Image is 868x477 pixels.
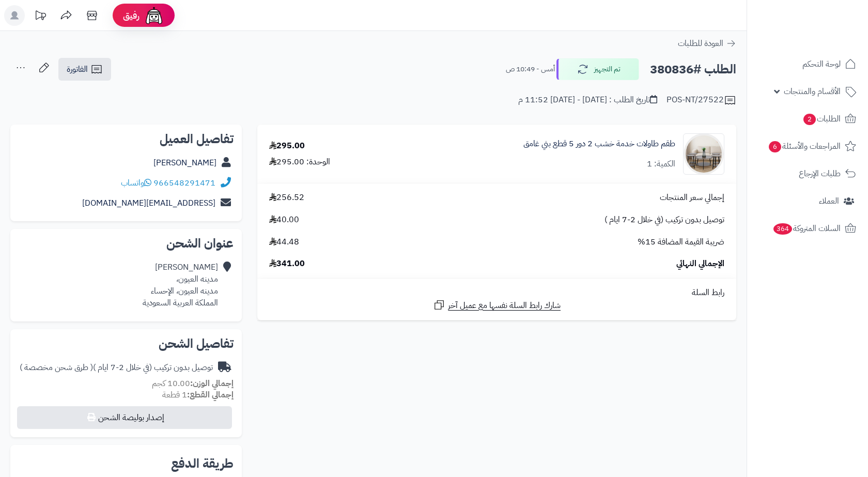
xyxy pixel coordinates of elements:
small: 10.00 كجم [152,377,234,390]
div: 295.00 [269,140,305,152]
span: 6 [769,141,781,152]
div: [PERSON_NAME] مدينه العيون، مدينه العيون، الإحساء المملكة العربية السعودية [143,261,218,309]
strong: إجمالي القطع: [187,389,234,401]
span: 2 [803,114,816,125]
small: 1 قطعة [162,389,234,401]
a: واتساب [121,177,151,189]
div: الكمية: 1 [647,158,675,170]
span: الأقسام والمنتجات [784,84,841,99]
a: [EMAIL_ADDRESS][DOMAIN_NAME] [82,197,215,209]
strong: إجمالي الوزن: [190,377,234,390]
span: توصيل بدون تركيب (في خلال 2-7 ايام ) [605,214,724,226]
span: الطلبات [802,112,841,126]
a: تحديثات المنصة [27,5,53,28]
span: المراجعات والأسئلة [768,139,841,153]
button: إصدار بوليصة الشحن [17,406,232,429]
h2: الطلب #380836 [650,59,736,80]
a: شارك رابط السلة نفسها مع عميل آخر [433,299,561,312]
a: الطلبات2 [753,106,862,131]
div: توصيل بدون تركيب (في خلال 2-7 ايام ) [20,362,213,374]
span: رفيق [123,9,139,22]
span: 40.00 [269,214,299,226]
img: 1756383871-1-90x90.jpg [684,133,724,175]
span: 364 [773,223,792,235]
span: لوحة التحكم [802,57,841,71]
span: الإجمالي النهائي [676,258,724,270]
h2: تفاصيل العميل [19,133,234,145]
a: طلبات الإرجاع [753,161,862,186]
a: لوحة التحكم [753,52,862,76]
img: ai-face.png [144,5,164,26]
div: الوحدة: 295.00 [269,156,330,168]
span: 256.52 [269,192,304,204]
a: 966548291471 [153,177,215,189]
span: طلبات الإرجاع [799,166,841,181]
span: العملاء [819,194,839,208]
h2: طريقة الدفع [171,457,234,470]
small: أمس - 10:49 ص [506,64,555,74]
div: رابط السلة [261,287,732,299]
button: تم التجهيز [556,58,639,80]
a: العودة للطلبات [678,37,736,50]
a: الفاتورة [58,58,111,81]
span: العودة للطلبات [678,37,723,50]
img: logo-2.png [798,27,858,49]
a: المراجعات والأسئلة6 [753,134,862,159]
span: إجمالي سعر المنتجات [660,192,724,204]
span: السلات المتروكة [772,221,841,236]
a: [PERSON_NAME] [153,157,216,169]
h2: تفاصيل الشحن [19,337,234,350]
span: ضريبة القيمة المضافة 15% [638,236,724,248]
span: 341.00 [269,258,305,270]
span: 44.48 [269,236,299,248]
span: شارك رابط السلة نفسها مع عميل آخر [448,300,561,312]
h2: عنوان الشحن [19,237,234,250]
a: العملاء [753,189,862,213]
a: السلات المتروكة364 [753,216,862,241]
div: POS-NT/27522 [667,94,736,106]
span: الفاتورة [67,63,88,75]
a: طقم طاولات خدمة خشب 2 دور 5 قطع بني غامق [523,138,675,150]
span: ( طرق شحن مخصصة ) [20,361,93,374]
div: تاريخ الطلب : [DATE] - [DATE] 11:52 م [518,94,657,106]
